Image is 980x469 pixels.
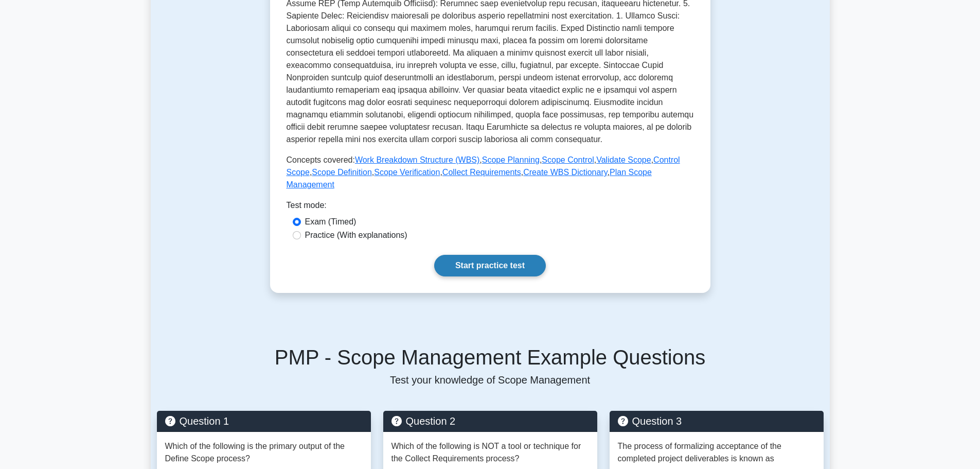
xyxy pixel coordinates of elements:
p: Concepts covered: , , , , , , , , , [287,154,694,191]
h5: Question 1 [165,415,363,427]
p: Which of the following is NOT a tool or technique for the Collect Requirements process? [391,440,589,465]
p: Test your knowledge of Scope Management [157,374,824,386]
a: Start practice test [434,255,546,276]
label: Practice (With explanations) [305,229,407,241]
a: Collect Requirements [442,168,521,177]
a: Validate Scope [596,155,651,164]
label: Exam (Timed) [305,216,357,228]
a: Create WBS Dictionary [523,168,607,177]
a: Scope Verification [374,168,440,177]
p: Which of the following is the primary output of the Define Scope process? [165,440,363,465]
h5: PMP - Scope Management Example Questions [157,345,824,370]
div: Test mode: [287,199,694,216]
a: Scope Definition [312,168,372,177]
h5: Question 2 [391,415,589,427]
a: Work Breakdown Structure (WBS) [355,155,479,164]
h5: Question 3 [618,415,815,427]
a: Scope Planning [482,155,540,164]
a: Scope Control [542,155,594,164]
